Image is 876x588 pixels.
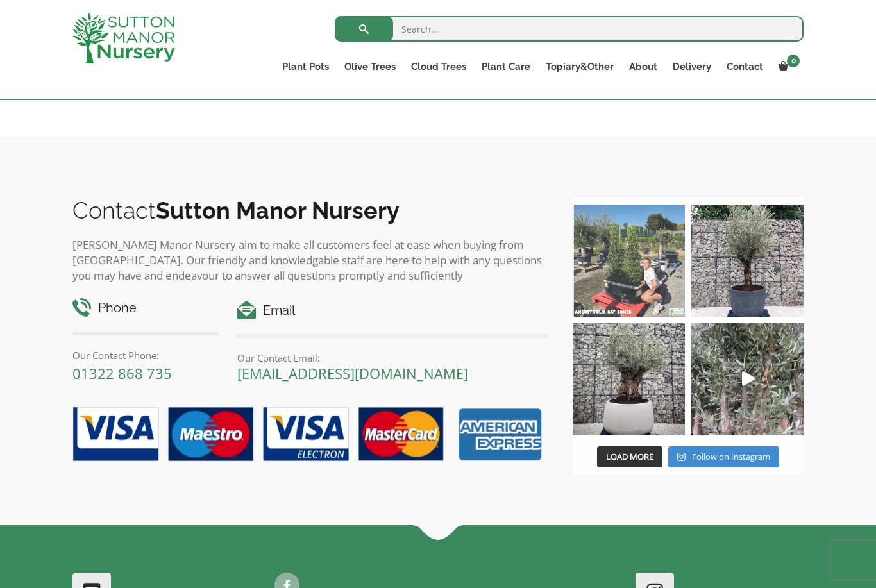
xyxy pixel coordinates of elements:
[474,58,538,76] a: Plant Care
[538,58,621,76] a: Topiary&Other
[237,301,547,321] h4: Email
[742,371,755,386] svg: Play
[72,364,172,383] a: 01322 868 735
[597,446,662,468] button: Load More
[668,446,779,468] a: Instagram Follow on Instagram
[606,451,653,462] span: Load More
[665,58,719,76] a: Delivery
[72,237,547,283] p: [PERSON_NAME] Manor Nursery aim to make all customers feel at ease when buying from [GEOGRAPHIC_D...
[72,298,218,318] h4: Phone
[787,55,800,67] span: 0
[237,350,547,365] p: Our Contact Email:
[237,364,468,383] a: [EMAIL_ADDRESS][DOMAIN_NAME]
[621,58,665,76] a: About
[337,58,403,76] a: Olive Trees
[691,323,804,435] a: Play
[573,205,685,317] img: Our elegant & picturesque Angustifolia Cones are an exquisite addition to your Bay Tree collectio...
[692,451,770,462] span: Follow on Instagram
[691,205,804,317] img: A beautiful multi-stem Spanish Olive tree potted in our luxurious fibre clay pots 😍😍
[72,348,218,363] p: Our Contact Phone:
[403,58,474,76] a: Cloud Trees
[691,323,804,435] img: New arrivals Monday morning of beautiful olive trees 🤩🤩 The weather is beautiful this summer, gre...
[72,13,175,63] img: logo
[335,16,804,42] input: Search...
[719,58,771,76] a: Contact
[274,58,337,76] a: Plant Pots
[63,399,547,470] img: payment-options.png
[771,58,804,76] a: 0
[677,452,686,462] svg: Instagram
[573,323,685,435] img: Check out this beauty we potted at our nursery today ❤️‍🔥 A huge, ancient gnarled Olive tree plan...
[156,197,400,224] b: Sutton Manor Nursery
[72,197,547,224] h2: Contact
